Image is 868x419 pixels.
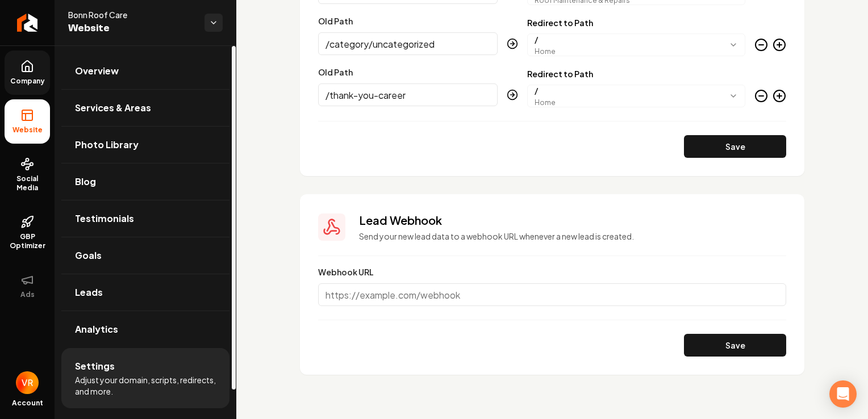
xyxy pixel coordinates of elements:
[318,83,498,106] input: /old-path
[5,264,50,308] button: Ads
[5,174,50,192] span: Social Media
[61,311,229,347] a: Analytics
[17,14,38,32] img: Rebolt Logo
[61,164,229,200] a: Blog
[68,9,195,20] span: Bonn Roof Care
[527,19,745,27] label: Redirect to Path
[12,399,43,408] span: Account
[75,286,103,299] span: Leads
[75,322,118,336] span: Analytics
[5,232,50,250] span: GBP Optimizer
[61,90,229,126] a: Services & Areas
[75,138,139,152] span: Photo Library
[318,32,498,55] input: /old-path
[318,16,353,26] label: Old Path
[5,51,50,95] a: Company
[68,20,195,36] span: Website
[75,212,134,225] span: Testimonials
[5,148,50,202] a: Social Media
[684,334,786,357] button: Save
[16,371,39,394] img: Vanessa Rambeck
[684,135,786,158] button: Save
[16,290,39,299] span: Ads
[359,212,786,228] h3: Lead Webhook
[75,64,119,78] span: Overview
[61,200,229,237] a: Testimonials
[318,67,353,77] label: Old Path
[61,237,229,274] a: Goals
[527,70,745,78] label: Redirect to Path
[61,53,229,89] a: Overview
[359,231,786,242] p: Send your new lead data to a webhook URL whenever a new lead is created.
[75,101,151,115] span: Services & Areas
[75,175,96,188] span: Blog
[6,77,49,86] span: Company
[61,274,229,311] a: Leads
[75,359,115,373] span: Settings
[829,380,857,408] div: Open Intercom Messenger
[75,374,216,397] span: Adjust your domain, scripts, redirects, and more.
[8,125,47,135] span: Website
[318,283,786,306] input: https://example.com/webhook
[61,127,229,163] a: Photo Library
[16,371,39,394] button: Open user button
[5,206,50,259] a: GBP Optimizer
[75,249,102,262] span: Goals
[318,267,374,277] label: Webhook URL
